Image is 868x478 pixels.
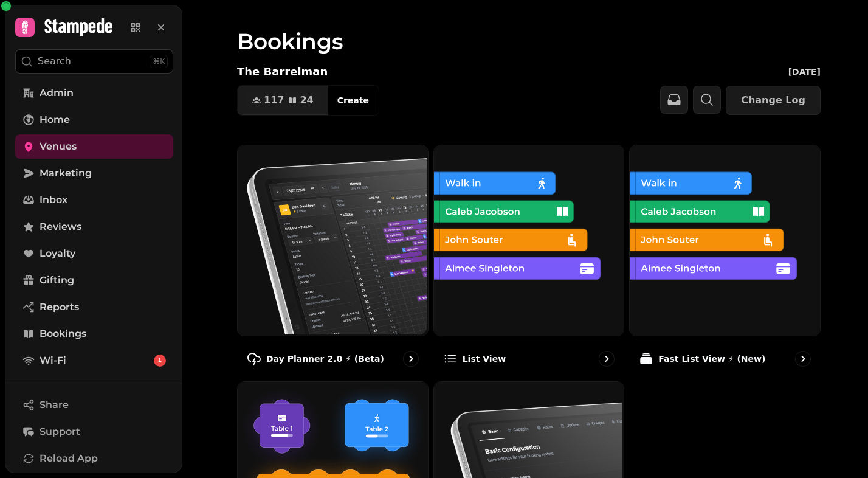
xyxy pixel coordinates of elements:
button: Share [15,393,173,417]
svg: go to [405,353,417,365]
p: The Barrelman [237,63,328,80]
svg: go to [601,353,613,365]
img: List view [433,144,623,334]
a: Fast List View ⚡ (New)Fast List View ⚡ (New) [629,145,821,376]
span: Venues [40,139,77,154]
span: Wi-Fi [40,353,66,368]
a: Wi-Fi1 [15,348,173,373]
a: Inbox [15,188,173,212]
a: Reports [15,295,173,319]
button: 11724 [238,86,328,115]
p: [DATE] [788,66,821,78]
a: Loyalty [15,241,173,266]
span: Marketing [40,166,92,181]
p: List view [463,353,506,365]
a: Marketing [15,161,173,185]
span: Inbox [40,193,67,207]
span: Reviews [40,220,81,234]
span: Gifting [40,273,74,288]
img: Day Planner 2.0 ⚡ (Beta) [236,144,427,334]
span: Share [40,398,69,412]
a: Home [15,108,173,132]
svg: go to [797,353,809,365]
p: Search [38,54,71,69]
span: 24 [300,95,313,105]
button: Support [15,420,173,444]
a: Admin [15,81,173,105]
span: Admin [40,86,74,100]
a: Day Planner 2.0 ⚡ (Beta)Day Planner 2.0 ⚡ (Beta) [237,145,429,376]
span: Loyalty [40,246,75,261]
button: Reload App [15,446,173,471]
button: Create [328,86,379,115]
span: Change Log [741,95,805,105]
div: ⌘K [150,55,168,68]
span: 117 [264,95,284,105]
p: Fast List View ⚡ (New) [658,353,765,365]
a: Venues [15,134,173,159]
p: Day Planner 2.0 ⚡ (Beta) [266,353,384,365]
button: Change Log [726,86,821,115]
span: Support [40,424,80,439]
img: Fast List View ⚡ (New) [629,144,819,334]
span: Reload App [40,451,98,466]
a: List viewList view [433,145,625,376]
a: Bookings [15,322,173,346]
a: Reviews [15,215,173,239]
button: Search⌘K [15,49,173,74]
span: 1 [158,356,162,365]
span: Reports [40,300,79,314]
span: Create [337,96,369,105]
a: Gifting [15,268,173,293]
span: Bookings [40,327,86,341]
span: Home [40,113,70,127]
